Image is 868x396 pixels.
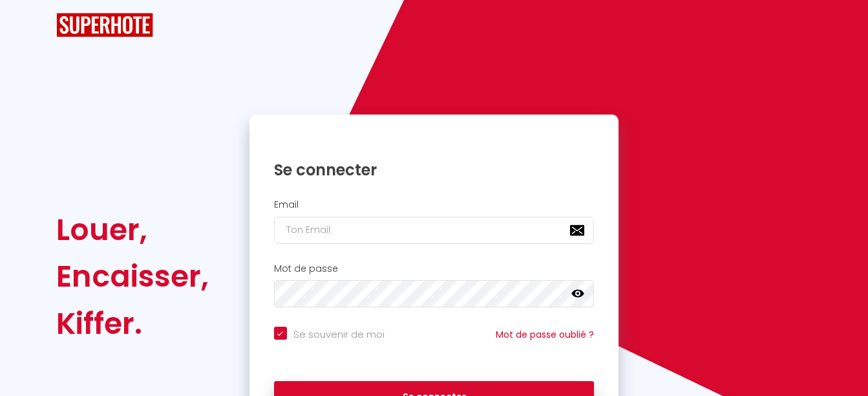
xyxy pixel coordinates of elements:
[274,217,595,244] input: Ton Email
[274,160,595,180] h1: Se connecter
[274,199,595,210] h2: Email
[56,13,153,37] img: SuperHote logo
[56,253,209,300] div: Encaisser,
[274,263,595,274] h2: Mot de passe
[56,300,209,347] div: Kiffer.
[56,206,209,253] div: Louer,
[496,328,594,341] a: Mot de passe oublié ?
